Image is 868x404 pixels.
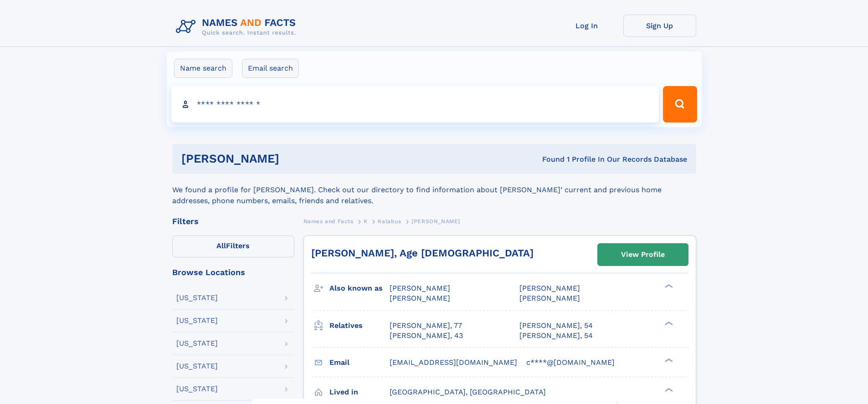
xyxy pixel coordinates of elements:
[172,15,303,39] img: Logo Names and Facts
[216,241,226,250] span: All
[621,244,665,265] div: View Profile
[172,174,696,206] div: We found a profile for [PERSON_NAME]. Check out our directory to find information about [PERSON_N...
[550,15,623,37] a: Log In
[598,244,688,266] a: View Profile
[519,294,580,302] span: [PERSON_NAME]
[176,294,218,302] div: [US_STATE]
[174,59,232,78] label: Name search
[303,215,354,227] a: Names and Facts
[663,357,673,363] div: ❯
[378,215,401,227] a: Kalabus
[364,218,368,225] span: K
[181,153,411,164] h1: [PERSON_NAME]
[411,218,460,225] span: [PERSON_NAME]
[390,388,546,396] span: [GEOGRAPHIC_DATA], [GEOGRAPHIC_DATA]
[663,86,697,123] button: Search Button
[519,284,580,292] span: [PERSON_NAME]
[172,268,294,276] div: Browse Locations
[390,294,450,302] span: [PERSON_NAME]
[329,318,390,333] h3: Relatives
[663,283,673,289] div: ❯
[242,59,299,78] label: Email search
[176,385,218,393] div: [US_STATE]
[390,321,462,331] a: [PERSON_NAME], 77
[411,154,687,164] div: Found 1 Profile In Our Records Database
[172,235,294,257] label: Filters
[329,281,390,296] h3: Also known as
[172,217,294,225] div: Filters
[171,86,659,123] input: search input
[663,387,673,393] div: ❯
[390,331,463,341] a: [PERSON_NAME], 43
[519,321,593,331] a: [PERSON_NAME], 54
[519,331,593,341] a: [PERSON_NAME], 54
[176,317,218,324] div: [US_STATE]
[329,355,390,370] h3: Email
[364,215,368,227] a: K
[176,340,218,347] div: [US_STATE]
[311,247,534,259] a: [PERSON_NAME], Age [DEMOGRAPHIC_DATA]
[390,358,517,367] span: [EMAIL_ADDRESS][DOMAIN_NAME]
[623,15,696,37] a: Sign Up
[329,384,390,400] h3: Lived in
[663,320,673,326] div: ❯
[378,218,401,225] span: Kalabus
[176,363,218,370] div: [US_STATE]
[390,284,450,292] span: [PERSON_NAME]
